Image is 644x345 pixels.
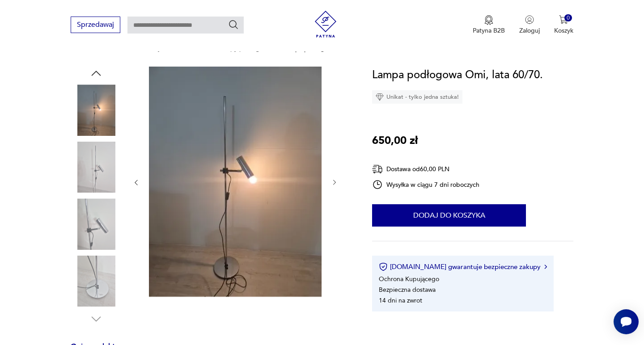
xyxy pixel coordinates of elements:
[379,262,388,271] img: Ikona certyfikatu
[379,286,436,294] li: Bezpieczna dostawa
[372,164,383,175] img: Ikona dostawy
[312,11,339,38] img: Patyna - sklep z meblami i dekoracjami vintage
[71,22,120,29] a: Sprzedawaj
[71,84,122,135] img: Zdjęcie produktu Lampa podłogowa Omi, lata 60/70.
[554,15,573,35] button: 0Koszyk
[614,309,639,334] iframe: Smartsupp widget button
[372,179,479,190] div: Wysyłka w ciągu 7 dni roboczych
[376,93,384,101] img: Ikona diamentu
[379,275,439,283] li: Ochrona Kupującego
[149,67,322,297] img: Zdjęcie produktu Lampa podłogowa Omi, lata 60/70.
[554,26,573,35] p: Koszyk
[372,204,526,227] button: Dodaj do koszyka
[228,19,239,30] button: Szukaj
[564,14,572,22] div: 0
[284,45,384,52] p: Lampa podłogowa Omi, lata 60/70.
[484,15,493,25] img: Ikona medalu
[136,45,161,52] a: Produkty
[71,17,120,33] button: Sprzedawaj
[559,15,568,24] img: Ikona koszyka
[71,45,123,52] a: [DOMAIN_NAME]
[173,45,206,52] a: Oświetlenie
[525,15,534,24] img: Ikonka użytkownika
[473,26,505,35] p: Patyna B2B
[71,256,122,307] img: Zdjęcie produktu Lampa podłogowa Omi, lata 60/70.
[71,198,122,249] img: Zdjęcie produktu Lampa podłogowa Omi, lata 60/70.
[372,90,462,104] div: Unikat - tylko jedna sztuka!
[219,45,271,52] a: Lampy podłogowe
[71,142,122,193] img: Zdjęcie produktu Lampa podłogowa Omi, lata 60/70.
[372,164,479,175] div: Dostawa od 60,00 PLN
[473,15,505,35] a: Ikona medaluPatyna B2B
[519,15,540,35] button: Zaloguj
[379,296,422,305] li: 14 dni na zwrot
[519,26,540,35] p: Zaloguj
[372,67,543,84] h1: Lampa podłogowa Omi, lata 60/70.
[379,262,547,271] button: [DOMAIN_NAME] gwarantuje bezpieczne zakupy
[544,265,547,269] img: Ikona strzałki w prawo
[473,15,505,35] button: Patyna B2B
[372,132,418,149] p: 650,00 zł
